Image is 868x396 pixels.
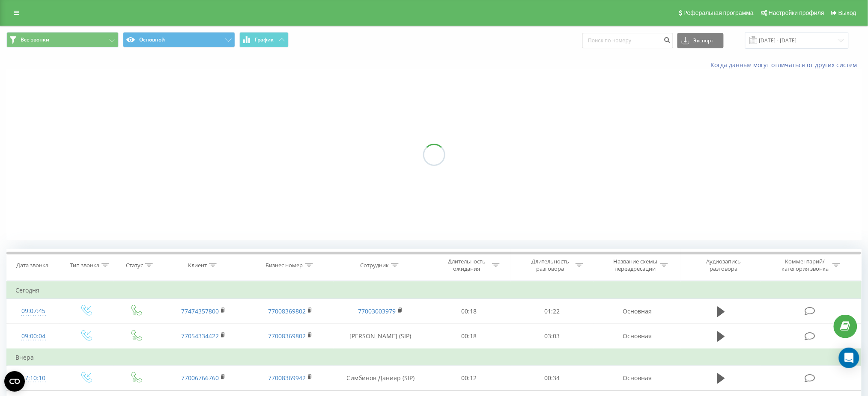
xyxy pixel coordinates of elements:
a: 77008369802 [268,332,306,340]
a: 77003003979 [358,307,396,315]
span: Реферальная программа [683,9,754,16]
div: 09:07:45 [15,303,51,319]
div: 17:10:10 [15,370,51,387]
input: Поиск по номеру [582,33,673,48]
div: Длительность ожидания [444,258,490,272]
button: График [239,32,289,47]
td: 03:03 [510,324,594,349]
td: 01:22 [510,299,594,324]
div: Клиент [188,262,207,269]
a: 77006766760 [181,374,219,382]
td: 00:18 [427,299,511,324]
button: Основной [123,32,235,47]
td: Основная [594,299,681,324]
div: Комментарий/категория звонка [780,258,830,272]
td: 00:12 [427,366,511,390]
div: Open Intercom Messenger [839,348,859,368]
div: Статус [126,262,143,269]
button: Все звонки [6,32,119,47]
span: График [255,37,274,43]
button: Экспорт [677,33,724,48]
div: Аудиозапись разговора [696,258,752,272]
span: Настройки профиля [769,9,824,16]
div: Сотрудник [360,262,389,269]
div: Бизнес номер [266,262,303,269]
td: Основная [594,324,681,349]
td: Основная [594,366,681,390]
button: Open CMP widget [4,371,25,392]
div: Дата звонка [16,262,48,269]
span: Выход [838,9,856,16]
div: Длительность разговора [528,258,573,272]
div: 09:00:04 [15,328,51,345]
span: Все звонки [21,36,49,43]
td: [PERSON_NAME] (SIP) [334,324,427,349]
a: Когда данные могут отличаться от других систем [711,61,862,69]
td: Вчера [7,349,862,366]
a: 77008369802 [268,307,306,315]
td: Сегодня [7,282,862,299]
td: Симбинов Данияр (SIP) [334,366,427,390]
a: 77054334422 [181,332,219,340]
div: Тип звонка [70,262,99,269]
a: 77474357800 [181,307,219,315]
td: 00:18 [427,324,511,349]
a: 77008369942 [268,374,306,382]
div: Название схемы переадресации [612,258,658,272]
td: 00:34 [510,366,594,390]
